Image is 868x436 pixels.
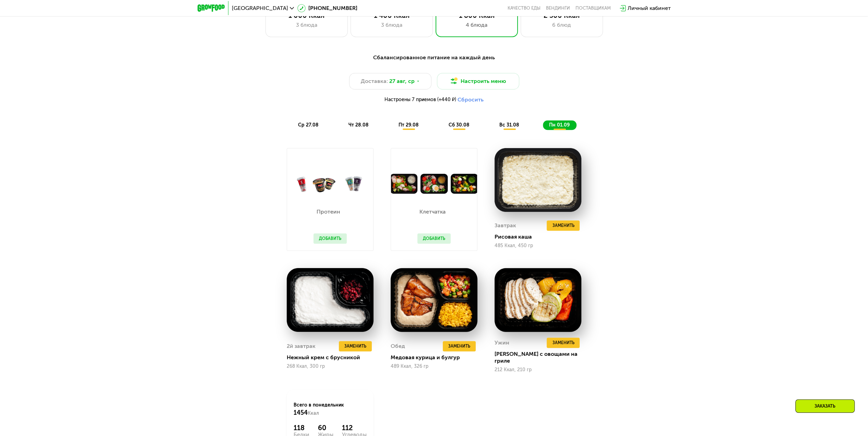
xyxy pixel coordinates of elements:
[495,351,587,364] div: [PERSON_NAME] с овощами на гриле
[391,354,483,361] div: Медовая курица и булгур
[399,122,419,128] span: пт 29.08
[443,21,511,29] div: 4 блюда
[384,97,456,102] span: Настроены 7 приемов (+440 ₽)
[294,424,309,432] div: 118
[549,122,570,128] span: пн 01.09
[495,233,587,240] div: Рисовая каша
[495,243,581,249] div: 485 Ккал, 450 гр
[449,122,469,128] span: сб 30.08
[795,399,855,413] div: Заказать
[318,424,333,432] div: 60
[448,343,470,350] span: Заменить
[546,5,570,11] a: Вендинги
[342,424,367,432] div: 112
[287,354,379,361] div: Нежный крем с брусникой
[298,122,319,128] span: ср 27.08
[417,233,451,244] button: Добавить
[391,364,477,369] div: 489 Ккал, 326 гр
[391,341,405,351] div: Обед
[575,5,611,11] div: поставщикам
[528,21,596,29] div: 6 блюд
[495,338,509,348] div: Ужин
[361,77,388,85] span: Доставка:
[437,73,519,89] button: Настроить меню
[499,122,519,128] span: вс 31.08
[628,4,671,12] div: Личный кабинет
[232,5,288,11] span: [GEOGRAPHIC_DATA]
[547,338,580,348] button: Заменить
[552,222,574,229] span: Заменить
[389,77,415,85] span: 27 авг, ср
[495,220,516,231] div: Завтрак
[547,220,580,231] button: Заменить
[308,410,319,416] span: Ккал
[552,339,574,346] span: Заменить
[508,5,540,11] a: Качество еды
[348,122,369,128] span: чт 28.08
[495,367,581,373] div: 212 Ккал, 210 гр
[339,341,372,351] button: Заменить
[417,209,447,215] p: Клетчатка
[443,341,476,351] button: Заменить
[297,4,357,12] a: [PHONE_NUMBER]
[457,96,484,103] button: Сбросить
[344,343,366,350] span: Заменить
[313,209,343,215] p: Протеин
[287,364,373,369] div: 268 Ккал, 300 гр
[273,21,341,29] div: 3 блюда
[294,409,308,416] span: 1454
[313,233,347,244] button: Добавить
[287,341,316,351] div: 2й завтрак
[358,21,426,29] div: 3 блюда
[294,402,367,417] div: Всего в понедельник
[231,53,637,62] div: Сбалансированное питание на каждый день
